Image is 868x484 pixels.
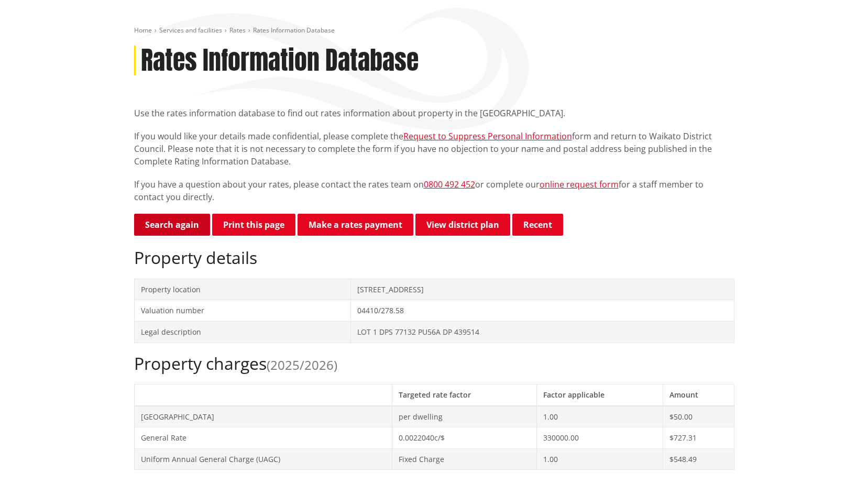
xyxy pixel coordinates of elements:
td: Fixed Charge [392,448,537,470]
a: Search again [134,214,210,236]
td: $727.31 [663,427,734,449]
td: General Rate [134,427,392,449]
td: Uniform Annual General Charge (UAGC) [134,448,392,470]
a: Make a rates payment [298,214,413,236]
p: If you have a question about your rates, please contact the rates team on or complete our for a s... [134,178,734,203]
a: online request form [540,179,619,190]
button: Print this page [212,214,295,236]
td: Property location [134,279,351,300]
td: Valuation number [134,300,351,322]
a: Services and facilities [159,26,222,35]
td: 0.0022040c/$ [392,427,537,449]
nav: breadcrumb [134,26,734,35]
td: $548.49 [663,448,734,470]
td: 04410/278.58 [351,300,734,322]
p: If you would like your details made confidential, please complete the form and return to Waikato ... [134,130,734,168]
td: LOT 1 DPS 77132 PU56A DP 439514 [351,321,734,343]
p: Use the rates information database to find out rates information about property in the [GEOGRAPHI... [134,107,734,119]
th: Amount [663,384,734,405]
a: Rates [229,26,246,35]
td: per dwelling [392,406,537,427]
a: View district plan [415,214,510,236]
td: $50.00 [663,406,734,427]
td: [GEOGRAPHIC_DATA] [134,406,392,427]
h2: Property charges [134,354,734,373]
a: 0800 492 452 [424,179,475,190]
td: 330000.00 [537,427,663,449]
span: Rates Information Database [253,26,335,35]
td: 1.00 [537,448,663,470]
h2: Property details [134,248,734,268]
h1: Rates Information Database [141,46,419,76]
td: [STREET_ADDRESS] [351,279,734,300]
a: Home [134,26,152,35]
button: Recent [512,214,563,236]
th: Factor applicable [537,384,663,405]
td: Legal description [134,321,351,343]
th: Targeted rate factor [392,384,537,405]
iframe: Messenger Launcher [820,440,858,478]
td: 1.00 [537,406,663,427]
a: Request to Suppress Personal Information [403,130,572,142]
span: (2025/2026) [267,356,337,373]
